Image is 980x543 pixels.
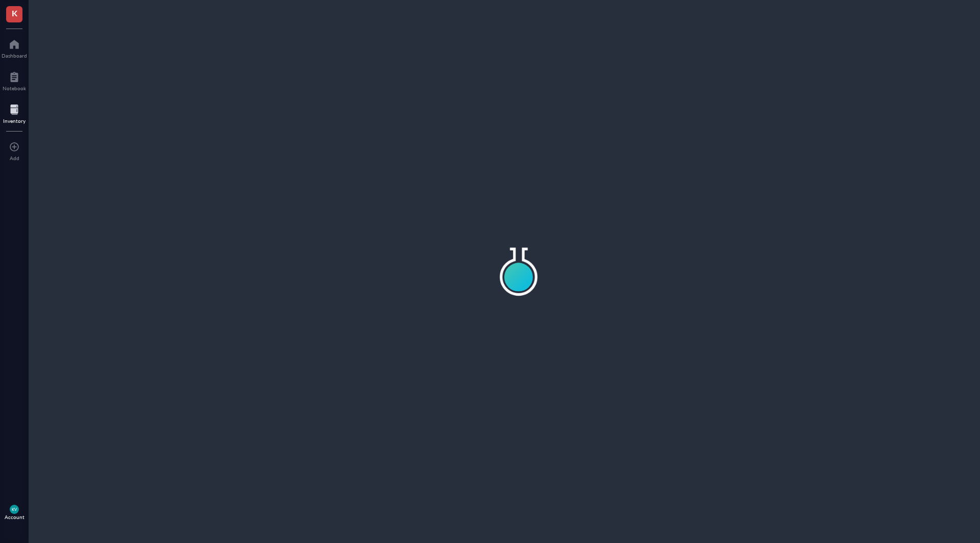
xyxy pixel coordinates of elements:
a: Notebook [3,69,26,91]
div: Add [10,155,19,161]
a: Dashboard [2,36,27,59]
a: Inventory [3,101,26,124]
div: Notebook [3,85,26,91]
div: Account [5,514,24,520]
span: KV [12,507,17,511]
div: Inventory [3,118,26,124]
div: Dashboard [2,53,27,59]
span: K [12,7,17,19]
